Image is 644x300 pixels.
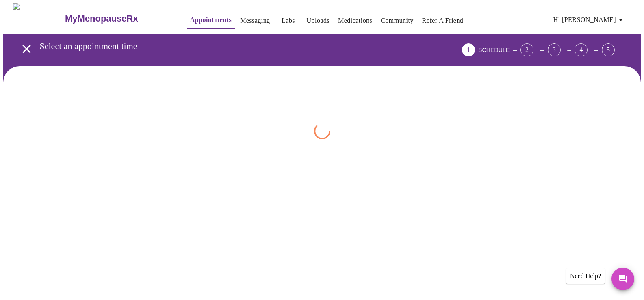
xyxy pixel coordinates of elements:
[240,15,270,26] a: Messaging
[548,43,561,56] div: 3
[15,37,39,61] button: open drawer
[65,13,138,24] h3: MyMenopauseRx
[553,14,626,26] span: Hi [PERSON_NAME]
[304,13,333,29] button: Uploads
[462,43,475,56] div: 1
[419,13,467,29] button: Refer a Friend
[611,268,634,290] button: Messages
[335,13,375,29] button: Medications
[237,13,273,29] button: Messaging
[187,12,235,29] button: Appointments
[275,13,301,29] button: Labs
[381,15,414,26] a: Community
[40,41,417,52] h3: Select an appointment time
[422,15,464,26] a: Refer a Friend
[190,14,232,26] a: Appointments
[566,268,605,284] div: Need Help?
[550,12,629,28] button: Hi [PERSON_NAME]
[307,15,330,26] a: Uploads
[64,4,171,33] a: MyMenopauseRx
[602,43,615,56] div: 5
[282,15,295,26] a: Labs
[478,47,510,53] span: SCHEDULE
[575,43,588,56] div: 4
[377,13,417,29] button: Community
[338,15,372,26] a: Medications
[520,43,533,56] div: 2
[13,3,64,34] img: MyMenopauseRx Logo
